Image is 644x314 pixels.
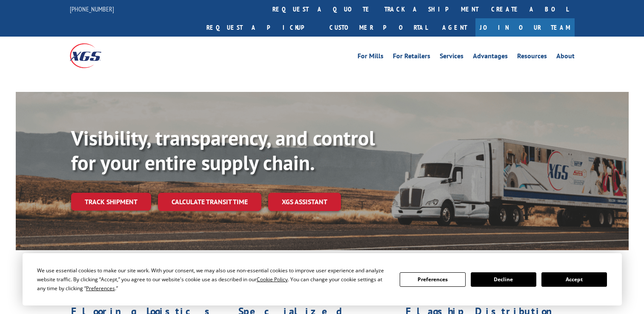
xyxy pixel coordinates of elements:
[440,53,464,62] a: Services
[158,193,261,211] a: Calculate transit time
[393,53,430,62] a: For Retailers
[86,285,115,292] span: Preferences
[471,272,536,287] button: Decline
[556,53,575,62] a: About
[23,253,622,305] div: Cookie Consent Prompt
[70,5,114,13] a: [PHONE_NUMBER]
[323,18,434,37] a: Customer Portal
[358,53,384,62] a: For Mills
[473,53,508,62] a: Advantages
[71,193,151,211] a: Track shipment
[268,193,341,211] a: XGS ASSISTANT
[400,272,465,287] button: Preferences
[475,18,575,37] a: Join Our Team
[37,266,389,293] div: We use essential cookies to make our site work. With your consent, we may also use non-essential ...
[517,53,547,62] a: Resources
[541,272,607,287] button: Accept
[257,276,288,283] span: Cookie Policy
[71,125,375,176] b: Visibility, transparency, and control for your entire supply chain.
[200,18,323,37] a: Request a pickup
[434,18,475,37] a: Agent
